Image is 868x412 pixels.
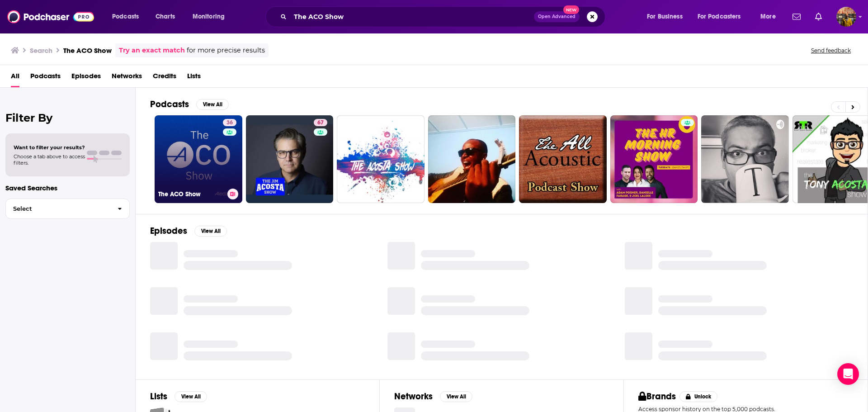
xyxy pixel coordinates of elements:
span: 36 [226,118,233,128]
span: Want to filter your results? [14,144,85,151]
h2: Networks [394,391,433,402]
span: More [760,10,776,23]
span: New [563,5,580,14]
h2: Podcasts [150,99,189,110]
h2: Filter By [5,111,130,124]
a: Lists [187,69,201,87]
a: All [11,69,19,87]
a: NetworksView All [394,391,472,402]
span: Logged in as hratnayake [836,7,856,27]
button: open menu [692,9,754,24]
button: View All [440,391,472,402]
span: for more precise results [187,45,265,56]
span: Monitoring [193,10,225,23]
span: Charts [156,10,175,23]
span: Choose a tab above to access filters. [14,153,85,166]
button: open menu [186,9,236,24]
img: User Profile [836,7,856,27]
a: Show notifications dropdown [811,9,826,24]
h2: Episodes [150,225,187,237]
a: PodcastsView All [150,99,229,110]
button: View All [175,391,207,402]
a: 36 [223,119,236,126]
div: Open Intercom Messenger [837,363,859,385]
a: 36The ACO Show [155,115,242,203]
button: Send feedback [808,47,854,54]
h3: The ACO Show [158,190,224,198]
a: Charts [150,9,180,24]
span: For Business [647,10,683,23]
span: Podcasts [112,10,139,23]
h3: Search [30,46,52,55]
a: EpisodesView All [150,225,227,237]
a: Episodes [71,69,101,87]
a: ListsView All [150,391,207,402]
a: Try an exact match [119,45,185,56]
button: open menu [754,9,787,24]
button: Unlock [679,391,718,402]
span: 67 [317,118,324,128]
img: Podchaser - Follow, Share and Rate Podcasts [7,8,94,25]
a: Networks [112,69,142,87]
input: Search podcasts, credits, & more... [290,9,534,24]
button: View All [196,99,229,110]
div: Search podcasts, credits, & more... [274,6,614,27]
span: Select [6,206,110,212]
a: 67 [314,119,327,126]
h2: Lists [150,391,167,402]
p: Saved Searches [5,184,130,192]
button: View All [194,226,227,237]
button: open menu [641,9,694,24]
h2: Brands [638,391,676,402]
a: Show notifications dropdown [789,9,804,24]
button: Open AdvancedNew [534,11,580,22]
a: Podcasts [30,69,61,87]
a: 67 [246,115,334,203]
button: Select [5,199,130,219]
span: For Podcasters [698,10,741,23]
h3: The ACO Show [63,46,112,55]
span: Open Advanced [538,14,576,19]
a: Credits [153,69,176,87]
button: Show profile menu [836,7,856,27]
button: open menu [106,9,151,24]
